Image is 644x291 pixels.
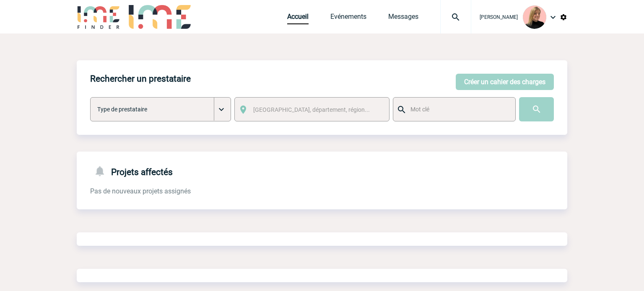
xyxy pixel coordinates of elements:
[408,104,508,115] input: Mot clé
[253,106,370,113] span: [GEOGRAPHIC_DATA], département, région...
[90,187,191,195] span: Pas de nouveaux projets assignés
[523,5,546,29] img: 131233-0.png
[90,74,191,84] h4: Rechercher un prestataire
[287,13,309,24] a: Accueil
[93,165,111,177] img: notifications-24-px-g.png
[330,13,366,24] a: Evénements
[388,13,418,24] a: Messages
[480,14,518,20] span: [PERSON_NAME]
[90,165,173,177] h4: Projets affectés
[519,97,554,121] input: Submit
[77,5,120,29] img: IME-Finder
